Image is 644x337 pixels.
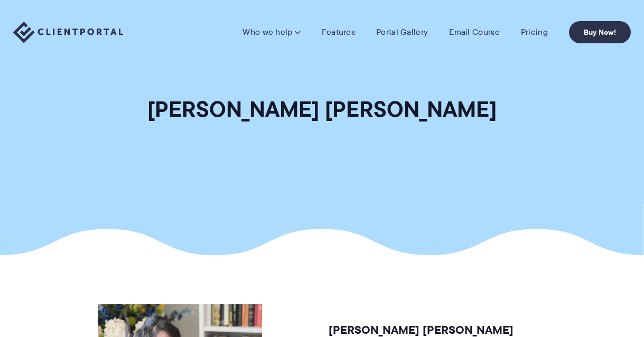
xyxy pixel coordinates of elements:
[569,21,631,43] a: Buy Now!
[147,95,497,123] h1: [PERSON_NAME] [PERSON_NAME]
[322,27,355,38] a: Features
[242,27,300,38] a: Who we help
[376,27,428,38] a: Portal Gallery
[449,27,500,38] a: Email Course
[521,27,548,38] a: Pricing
